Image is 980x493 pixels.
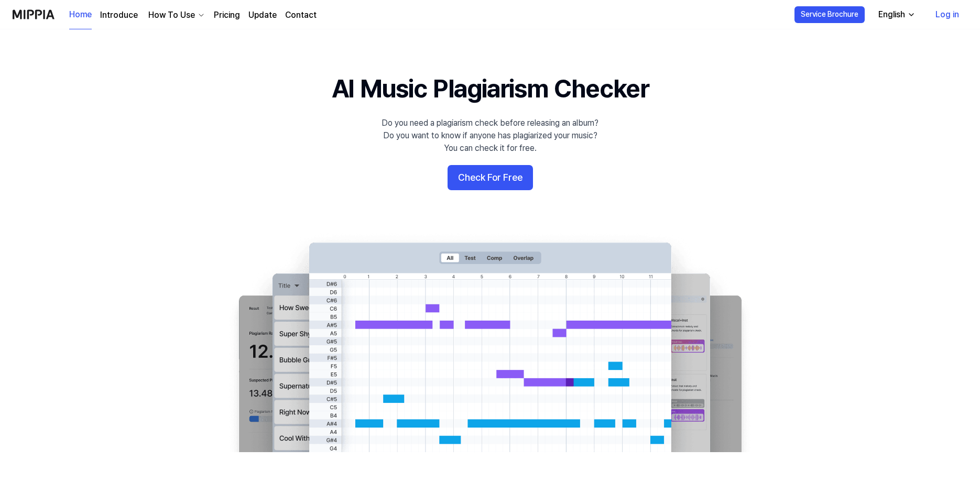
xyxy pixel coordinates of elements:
a: Pricing [214,9,240,21]
a: Contact [285,9,317,21]
a: Update [248,9,277,21]
button: Check For Free [448,165,533,190]
div: English [876,8,907,21]
button: Service Brochure [794,6,865,23]
a: Introduce [100,9,138,21]
div: How To Use [146,9,197,21]
img: main Image [217,232,763,452]
h1: AI Music Plagiarism Checker [332,71,649,106]
button: How To Use [146,9,205,21]
button: English [870,4,922,25]
a: Home [69,1,92,29]
div: Do you need a plagiarism check before releasing an album? Do you want to know if anyone has plagi... [382,117,598,155]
